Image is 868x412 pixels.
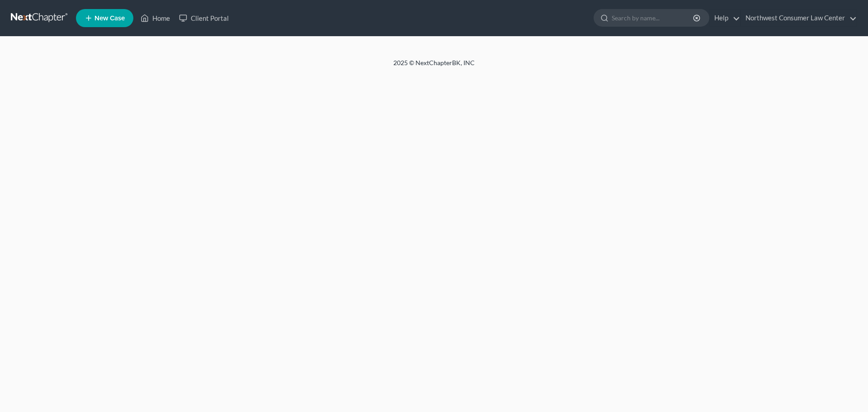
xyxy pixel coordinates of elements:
a: Help [710,10,740,26]
a: Home [136,10,175,26]
span: New Case [94,15,125,22]
a: Client Portal [175,10,233,26]
a: Northwest Consumer Law Center [741,10,857,26]
div: 2025 © NextChapterBK, INC [176,58,692,75]
input: Search by name... [612,9,694,26]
